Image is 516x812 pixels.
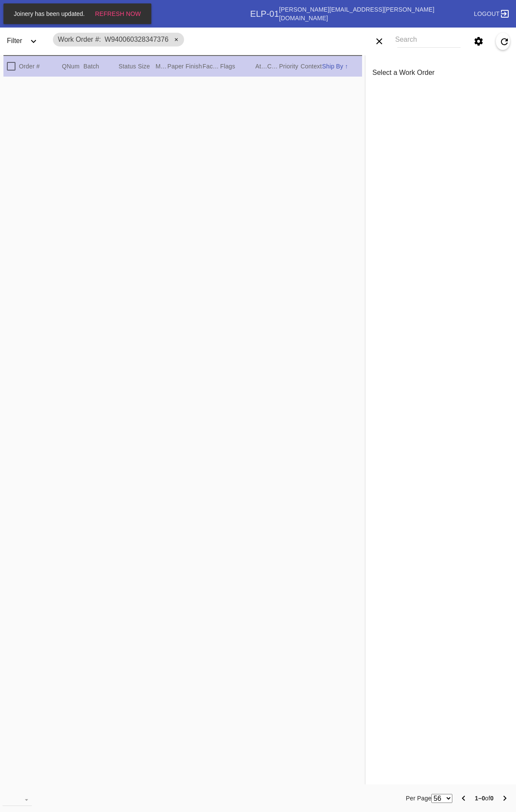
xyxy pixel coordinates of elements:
div: of [475,793,494,803]
div: Priority [279,61,301,71]
span: Refresh Now [95,10,141,17]
div: Batch [83,61,119,71]
div: Size [138,61,156,71]
div: Facility [203,61,220,71]
ng-md-icon: Clear filters [374,41,384,48]
span: Filter [7,37,22,44]
button: Previous Page [455,790,472,807]
button: Refresh [496,33,510,50]
span: Priority [279,63,298,70]
span: ↑ [345,63,348,70]
button: Refresh Now [92,6,144,22]
p: Select a Work Order [372,69,509,77]
div: QNum [62,61,83,71]
b: 0 [490,795,494,802]
span: Work Order # [58,36,101,43]
md-checkbox: Select All [7,59,20,73]
div: Moulding / Mat [156,61,168,71]
div: Customer [267,61,279,71]
div: Order # [19,61,62,71]
button: Clear filters [371,33,388,50]
span: Joinery has been updated. [11,10,87,17]
div: FilterExpand [3,29,48,53]
b: 1–0 [475,795,485,802]
div: ELP-01 [250,9,279,19]
button: Next Page [496,790,513,807]
div: Flags [220,61,255,71]
div: Attempt [255,61,267,71]
span: Logout [474,10,500,17]
div: Ship By ↑ [322,61,359,71]
button: Expand [25,33,42,50]
div: Paper Finish [167,61,203,71]
div: Context [301,61,322,71]
span: Ship By [322,63,343,70]
span: W940060328347376 [104,36,169,43]
label: Per Page [406,793,432,803]
span: Size [138,63,150,70]
a: Logout [471,6,509,22]
a: [PERSON_NAME][EMAIL_ADDRESS][PERSON_NAME][DOMAIN_NAME] [279,6,434,22]
button: Settings [470,33,487,50]
md-select: download-file: Download... [3,793,32,806]
div: Status [119,61,138,71]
